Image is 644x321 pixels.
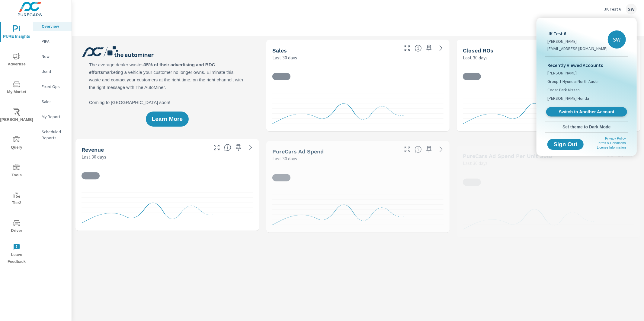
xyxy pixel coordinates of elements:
button: Sign Out [547,139,584,150]
span: Set theme to Dark Mode [547,124,626,130]
a: License Information [597,146,626,149]
span: Sign Out [552,142,579,147]
div: SW [608,30,626,49]
a: Terms & Conditions [597,141,626,145]
button: Set theme to Dark Mode [545,121,628,132]
p: JK Test 6 [547,30,607,37]
span: [PERSON_NAME] Honda [547,95,589,101]
span: Cedar Park Nissan [547,87,580,93]
span: Switch to Another Account [549,109,623,115]
p: [PERSON_NAME] [547,38,607,44]
span: [PERSON_NAME] [547,70,577,76]
span: Group 1 Hyundai North Austin [547,78,600,84]
p: [EMAIL_ADDRESS][DOMAIN_NAME] [547,46,607,52]
p: Recently Viewed Accounts [547,61,626,69]
a: Switch to Another Account [546,107,627,117]
a: Privacy Policy [605,137,626,140]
